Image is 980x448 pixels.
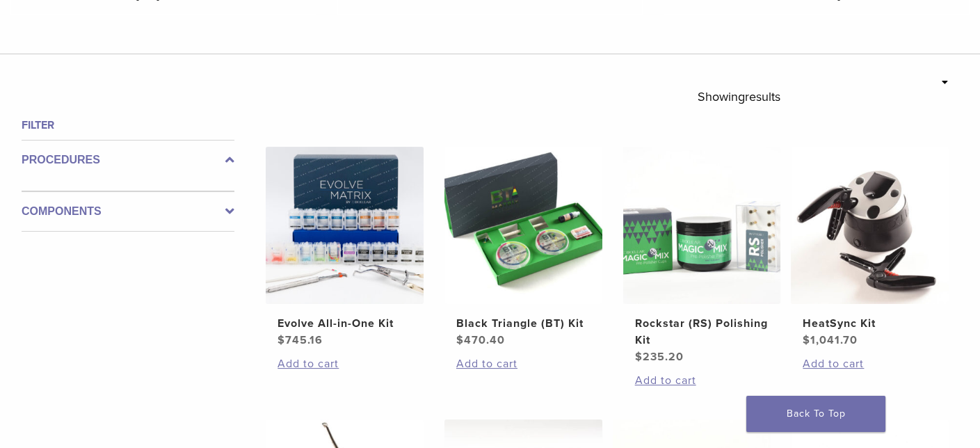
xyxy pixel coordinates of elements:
[635,350,684,364] bdi: 235.20
[278,355,412,372] a: Add to cart: “Evolve All-in-One Kit”
[635,372,769,389] a: Add to cart: “Rockstar (RS) Polishing Kit”
[623,147,781,305] img: Rockstar (RS) Polishing Kit
[22,203,234,220] label: Components
[22,117,234,134] h4: Filter
[791,147,949,305] img: HeatSync Kit
[22,152,234,168] label: Procedures
[635,350,643,364] span: $
[266,147,424,305] img: Evolve All-in-One Kit
[635,315,769,349] h2: Rockstar (RS) Polishing Kit
[803,333,858,347] bdi: 1,041.70
[456,333,464,347] span: $
[444,147,602,305] img: Black Triangle (BT) Kit
[456,315,591,332] h2: Black Triangle (BT) Kit
[456,333,505,347] bdi: 470.40
[456,355,591,372] a: Add to cart: “Black Triangle (BT) Kit”
[278,333,285,347] span: $
[278,333,323,347] bdi: 745.16
[444,147,602,349] a: Black Triangle (BT) KitBlack Triangle (BT) Kit $470.40
[698,82,780,111] p: Showing results
[746,396,885,432] a: Back To Top
[803,333,810,347] span: $
[278,315,412,332] h2: Evolve All-in-One Kit
[803,355,937,372] a: Add to cart: “HeatSync Kit”
[803,315,937,332] h2: HeatSync Kit
[623,147,781,366] a: Rockstar (RS) Polishing KitRockstar (RS) Polishing Kit $235.20
[266,147,424,349] a: Evolve All-in-One KitEvolve All-in-One Kit $745.16
[791,147,949,349] a: HeatSync KitHeatSync Kit $1,041.70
